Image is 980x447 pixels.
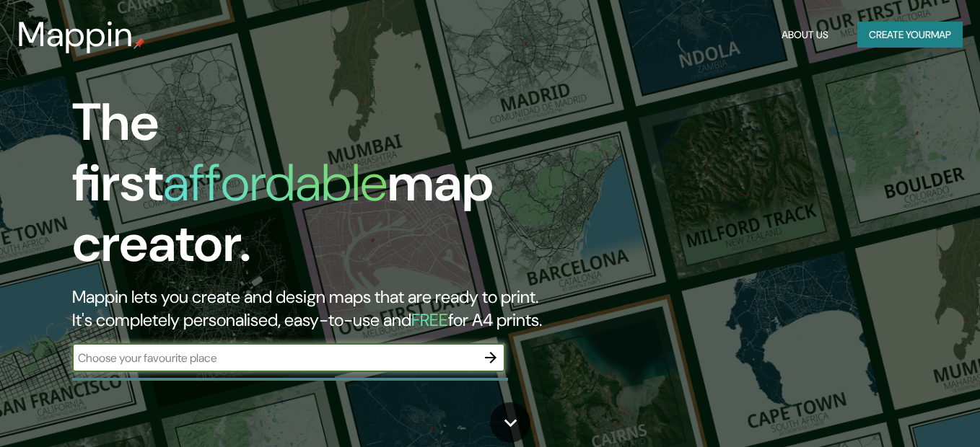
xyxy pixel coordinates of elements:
button: About Us [776,22,834,48]
h3: Mappin [17,14,134,55]
h5: FREE [411,309,448,331]
h2: Mappin lets you create and design maps that are ready to print. It's completely personalised, eas... [72,286,562,332]
h1: affordable [163,149,388,216]
button: Create yourmap [857,22,963,48]
h1: The first map creator. [72,92,562,286]
img: mappin-pin [134,37,145,49]
input: Choose your favourite place [72,350,476,366]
